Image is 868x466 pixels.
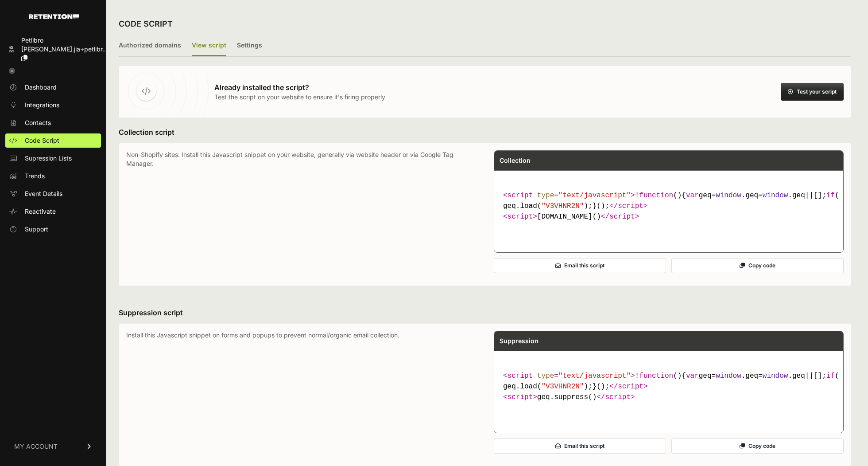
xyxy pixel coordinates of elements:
[25,83,57,92] span: Dashboard
[639,192,682,200] span: ( )
[214,82,385,93] h3: Already installed the script?
[5,80,101,94] a: Dashboard
[605,393,631,401] span: script
[5,187,101,201] a: Event Details
[618,202,643,210] span: script
[21,36,108,45] div: Petlibro
[25,189,62,198] span: Event Details
[494,258,666,273] button: Email this script
[597,393,635,401] span: </ >
[5,222,101,236] a: Support
[25,207,56,216] span: Reactivate
[5,151,101,165] a: Supression Lists
[639,192,673,200] span: function
[537,192,554,200] span: type
[503,192,635,200] span: < = >
[537,372,554,380] span: type
[503,393,537,401] span: < >
[494,331,843,351] div: Suppression
[5,433,101,460] a: MY ACCOUNT
[508,213,533,221] span: script
[119,35,181,56] label: Authorized domains
[126,331,476,459] p: Install this Javascript snippet on forms and popups to prevent normal/organic email collection.
[826,372,835,380] span: if
[609,202,647,210] span: </ >
[25,136,59,145] span: Code Script
[5,116,101,130] a: Contacts
[494,439,666,454] button: Email this script
[5,204,101,219] a: Reactivate
[826,192,835,200] span: if
[558,372,631,380] span: "text/javascript"
[500,367,838,406] code: geq.suppress()
[25,118,51,127] span: Contacts
[763,372,788,380] span: window
[119,127,851,137] h3: Collection script
[237,35,262,56] label: Settings
[541,202,584,210] span: "V3VHNR2N"
[609,213,635,221] span: script
[601,213,639,221] span: </ >
[192,35,226,56] label: View script
[671,258,844,273] button: Copy code
[5,98,101,112] a: Integrations
[686,372,699,380] span: var
[716,372,741,380] span: window
[5,133,101,148] a: Code Script
[558,192,631,200] span: "text/javascript"
[126,150,476,278] p: Non-Shopify sites: Install this Javascript snippet on your website, generally via website header ...
[21,45,108,53] span: [PERSON_NAME].jia+petlibr...
[508,372,533,380] span: script
[25,172,45,180] span: Trends
[503,213,537,221] span: < >
[214,93,385,102] p: Test the script on your website to ensure it's firing properly
[494,151,843,170] div: Collection
[119,18,173,30] h2: CODE SCRIPT
[763,192,788,200] span: window
[29,14,79,19] img: Retention.com
[671,439,844,454] button: Copy code
[716,192,741,200] span: window
[25,101,59,110] span: Integrations
[503,372,635,380] span: < = >
[508,393,533,401] span: script
[781,83,844,101] button: Test your script
[25,225,48,234] span: Support
[639,372,682,380] span: ( )
[5,33,101,65] a: Petlibro [PERSON_NAME].jia+petlibr...
[500,187,838,226] code: [DOMAIN_NAME]()
[686,192,699,200] span: var
[639,372,673,380] span: function
[5,169,101,183] a: Trends
[25,154,72,163] span: Supression Lists
[541,383,584,391] span: "V3VHNR2N"
[508,192,533,200] span: script
[14,442,58,451] span: MY ACCOUNT
[618,383,643,391] span: script
[609,383,647,391] span: </ >
[119,307,851,318] h3: Suppression script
